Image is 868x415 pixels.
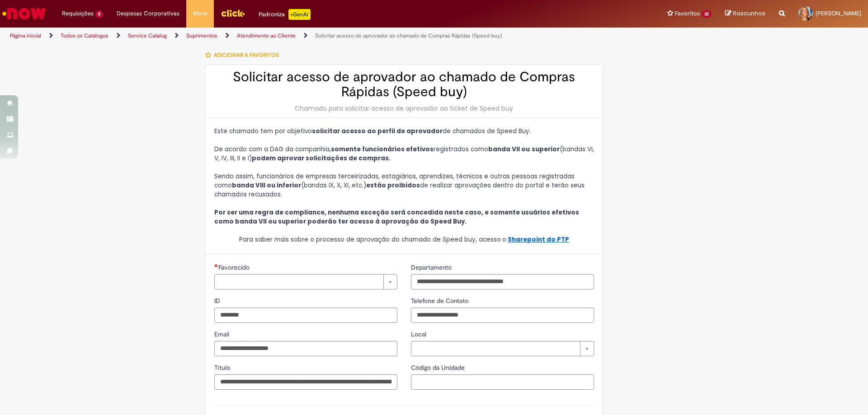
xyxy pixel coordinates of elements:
span: Código da Unidade [411,364,467,372]
strong: somente funcionários efetivos [331,145,434,154]
span: Necessários - Favorecido [218,263,251,271]
span: Este chamado tem por objetivo de chamados de Speed Buy. [214,127,531,135]
span: Requisições [62,9,94,18]
input: Telefone de Contato [411,308,594,323]
a: Sharepoint do PTP [508,236,569,243]
p: +GenAi [288,9,311,20]
img: click_logo_yellow_360x200.png [221,6,245,20]
a: Service Catalog [128,32,167,39]
a: Limpar campo Local [411,341,594,356]
ul: Trilhas de página [7,28,572,44]
a: Solicitar acesso de aprovador ao chamado de Compras Rápidas (Speed buy) [315,32,502,39]
span: Favoritos [675,9,700,18]
span: Adicionar a Favoritos [214,51,279,59]
input: Email [214,341,397,356]
span: Sendo assim, funcionários de empresas terceirizadas, estagiários, aprendizes, técnicos e outras p... [214,172,585,199]
span: ID [214,297,222,305]
div: Chamado para solicitar acesso de aprovador ao ticket de Speed buy [214,104,594,113]
span: Título [214,364,232,372]
span: Necessários [214,264,218,267]
span: De acordo com a DAG da companhia, registrados como (bandas VI, V, IV, III, II e I) [214,145,594,163]
span: Telefone de Contato [411,297,470,305]
strong: solicitar acesso ao perfil de aprovador [312,127,443,135]
strong: banda VIII ou inferior [232,181,301,190]
button: Adicionar a Favoritos [205,46,284,65]
span: Sharepoint do PTP [508,235,569,244]
h2: Solicitar acesso de aprovador ao chamado de Compras Rápidas (Speed buy) [214,70,594,99]
img: ServiceNow [1,5,47,23]
strong: podem aprovar solicitações de compras. [252,154,391,163]
input: Departamento [411,274,594,289]
input: ID [214,308,397,323]
a: Atendimento ao Cliente [237,32,296,39]
input: Código da Unidade [411,374,594,390]
span: Para saber mais sobre o processo de aprovação do chamado de Speed buy, acesso o [239,235,508,244]
a: Todos os Catálogos [61,32,108,39]
span: Departamento [411,263,453,271]
span: More [193,9,207,18]
span: Email [214,330,231,338]
a: Limpar campo Favorecido [214,274,397,289]
span: [PERSON_NAME] [816,9,861,17]
strong: banda VII ou [488,145,530,154]
a: Suprimentos [186,32,217,39]
span: Por ser uma regra de compliance, nenhuma exceção será concedida neste caso, e somente usuários ef... [214,208,579,226]
span: 32 [702,10,712,18]
span: Despesas Corporativas [117,9,179,18]
strong: superior [532,145,560,154]
span: Local [411,330,428,338]
a: Página inicial [10,32,41,39]
a: Rascunhos [725,9,765,18]
input: Título [214,374,397,390]
span: Rascunhos [733,9,765,18]
strong: estão proibidos [366,181,420,190]
div: Padroniza [259,9,311,20]
span: 5 [95,10,103,18]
